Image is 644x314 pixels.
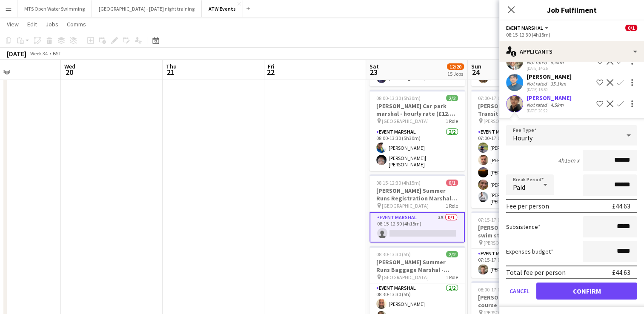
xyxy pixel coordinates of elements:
[527,66,572,71] div: [DATE] 14:25
[478,286,512,293] span: 08:00-17:00 (9h)
[92,0,202,17] button: [GEOGRAPHIC_DATA] - [DATE] night training
[376,95,421,101] span: 08:00-13:30 (5h30m)
[446,274,458,280] span: 1 Role
[471,90,567,208] app-job-card: 07:00-17:00 (10h)5/5[PERSON_NAME] Super Series Transition Marshal - hourly rate [PERSON_NAME][GEO...
[506,25,550,31] button: Event Marshal
[64,63,75,70] span: Wed
[369,90,465,171] app-job-card: 08:00-13:30 (5h30m)2/2[PERSON_NAME] Car park marshal - hourly rate (£12.21 if over 21) [GEOGRAPHI...
[625,25,637,31] span: 0/1
[266,67,275,77] span: 22
[67,20,86,28] span: Comms
[527,108,572,114] div: [DATE] 20:22
[369,102,465,117] h3: [PERSON_NAME] Car park marshal - hourly rate (£12.21 if over 21)
[506,248,553,255] label: Expenses budget
[3,19,22,30] a: View
[446,118,458,124] span: 1 Role
[558,157,579,164] div: 4h15m x
[369,187,465,202] h3: [PERSON_NAME] Summer Runs Registration Marshal hourly rate (£12.21 if over 21)
[527,80,549,87] div: Not rated
[499,4,644,15] h3: Job Fulfilment
[447,63,464,70] span: 12/20
[527,94,572,102] div: [PERSON_NAME]
[27,20,37,28] span: Edit
[382,274,429,280] span: [GEOGRAPHIC_DATA]
[536,283,637,300] button: Confirm
[446,180,458,186] span: 0/1
[46,20,58,28] span: Jobs
[471,224,567,239] h3: [PERSON_NAME] Super Series swim start marshal hourly rate
[612,268,630,277] div: £44.63
[471,63,481,70] span: Sun
[28,50,49,57] span: Week 34
[382,203,429,209] span: [GEOGRAPHIC_DATA]
[506,268,566,277] div: Total fee per person
[202,0,243,17] button: ATW Events
[527,102,549,108] div: Not rated
[446,251,458,257] span: 2/2
[165,67,177,77] span: 21
[446,203,458,209] span: 1 Role
[471,127,567,208] app-card-role: Event Marshal5/507:00-17:00 (10h)[PERSON_NAME][PERSON_NAME][PERSON_NAME][PERSON_NAME][PERSON_NAME...
[471,102,567,117] h3: [PERSON_NAME] Super Series Transition Marshal - hourly rate
[549,80,568,87] div: 35.1km
[470,67,481,77] span: 24
[447,71,464,77] div: 15 Jobs
[506,31,637,38] div: 08:15-12:30 (4h15m)
[369,174,465,243] app-job-card: 08:15-12:30 (4h15m)0/1[PERSON_NAME] Summer Runs Registration Marshal hourly rate (£12.21 if over ...
[369,212,465,243] app-card-role: Event Marshal3A0/108:15-12:30 (4h15m)
[513,183,525,191] span: Paid
[484,118,547,124] span: [PERSON_NAME][GEOGRAPHIC_DATA]
[369,127,465,171] app-card-role: Event Marshal2/208:00-13:30 (5h30m)[PERSON_NAME][PERSON_NAME]| [PERSON_NAME]
[369,258,465,274] h3: [PERSON_NAME] Summer Runs Baggage Marshal - hourly rate
[612,202,630,210] div: £44.63
[42,19,62,30] a: Jobs
[549,102,565,108] div: 4.5km
[53,50,61,57] div: BST
[513,134,532,142] span: Hourly
[549,59,565,66] div: 6.4km
[17,0,92,17] button: MTS Open Water Swimming
[506,202,549,210] div: Fee per person
[376,251,411,257] span: 08:30-13:30 (5h)
[368,67,379,77] span: 23
[506,283,533,300] button: Cancel
[24,19,40,30] a: Edit
[471,249,567,278] app-card-role: Event Marshal1/107:15-17:00 (9h45m)[PERSON_NAME]
[506,25,543,31] span: Event Marshal
[471,294,567,309] h3: [PERSON_NAME] Super series course marshal - hourly rate
[478,95,515,101] span: 07:00-17:00 (10h)
[7,20,19,28] span: View
[478,217,522,223] span: 07:15-17:00 (9h45m)
[166,63,177,70] span: Thu
[527,73,572,80] div: [PERSON_NAME]
[506,223,541,231] label: Subsistence
[382,118,429,124] span: [GEOGRAPHIC_DATA]
[499,41,644,62] div: Applicants
[484,240,520,246] span: [PERSON_NAME]
[268,63,275,70] span: Fri
[369,63,379,70] span: Sat
[376,180,421,186] span: 08:15-12:30 (4h15m)
[471,211,567,278] app-job-card: 07:15-17:00 (9h45m)1/1[PERSON_NAME] Super Series swim start marshal hourly rate [PERSON_NAME]1 Ro...
[446,95,458,101] span: 2/2
[63,19,89,30] a: Comms
[527,87,572,92] div: [DATE] 15:59
[63,67,75,77] span: 20
[527,59,549,66] div: Not rated
[7,49,26,58] div: [DATE]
